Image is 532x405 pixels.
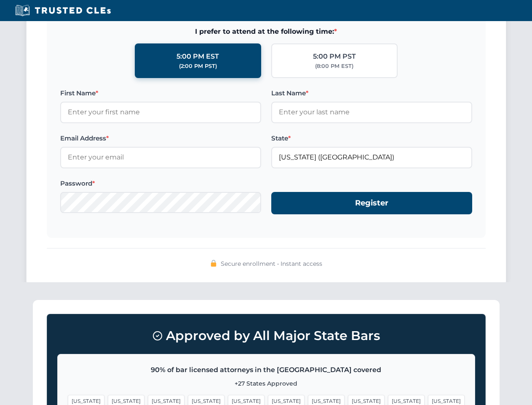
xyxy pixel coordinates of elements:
[60,178,261,189] label: Password
[13,4,113,17] img: Trusted CLEs
[271,147,472,168] input: Florida (FL)
[210,260,217,267] img: 🔒
[313,51,356,62] div: 5:00 PM PST
[68,379,465,388] p: +27 States Approved
[315,62,353,70] div: (8:00 PM EST)
[271,102,472,123] input: Enter your last name
[221,259,322,268] span: Secure enrollment • Instant access
[60,133,261,143] label: Email Address
[271,133,472,143] label: State
[271,88,472,98] label: Last Name
[60,102,261,123] input: Enter your first name
[60,26,472,37] span: I prefer to attend at the following time:
[60,88,261,98] label: First Name
[57,324,475,347] h3: Approved by All Major State Bars
[60,147,261,168] input: Enter your email
[179,62,217,70] div: (2:00 PM PST)
[68,364,465,375] p: 90% of bar licensed attorneys in the [GEOGRAPHIC_DATA] covered
[271,192,472,214] button: Register
[176,51,219,62] div: 5:00 PM EST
